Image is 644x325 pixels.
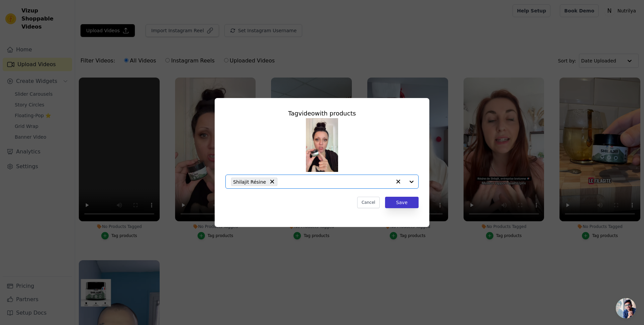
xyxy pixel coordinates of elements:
[306,118,338,172] img: tn-24c365de457c469e9c288e17b3de5d19.png
[616,298,636,318] div: Ouvrir le chat
[385,197,419,208] button: Save
[225,109,419,118] div: Tag video with products
[233,178,266,186] span: Shilajit Résine
[357,197,380,208] button: Cancel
